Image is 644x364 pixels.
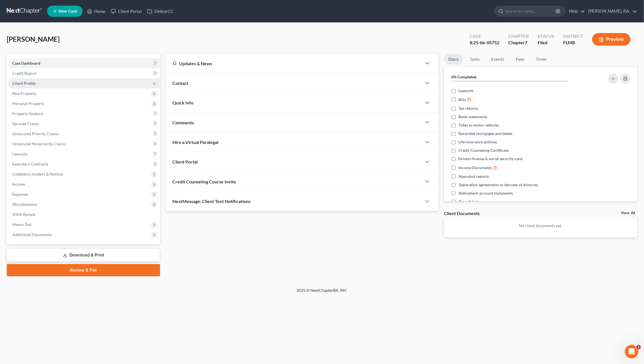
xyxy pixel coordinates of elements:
span: Quick Info [172,100,193,105]
span: SOFA Review [12,212,36,217]
span: Contact [172,80,188,86]
span: Income [12,182,25,186]
a: Review & File [7,264,160,276]
a: Download & Print [7,249,160,262]
a: View All [621,211,635,215]
span: Expenses [12,192,28,197]
span: Secured Claims [12,121,39,126]
iframe: Intercom live chat [625,345,638,358]
div: Filed [538,39,554,46]
div: Updates & News [172,60,415,66]
input: Search by name... [505,6,557,16]
strong: 0% Completed [451,74,477,79]
span: Miscellaneous [12,202,37,207]
a: [PERSON_NAME], P.A. [586,6,637,16]
span: [PERSON_NAME] [7,35,60,43]
span: Drivers license & social security card [459,156,523,162]
p: No client documents yet. [449,223,633,228]
a: Tasks [465,54,485,65]
a: Executory Contracts [8,159,160,169]
span: Comments [172,120,194,125]
span: Retirement account statements [459,190,513,196]
div: Status [538,33,554,39]
span: Credit Counseling Course Invite [172,179,236,184]
span: Client Profile [12,81,36,86]
div: 8:25-bk-05752 [470,39,499,46]
span: Separation agreements or decrees of divorces [459,182,538,188]
a: Unsecured Nonpriority Claims [8,139,160,149]
span: Appraisal reports [459,174,489,179]
a: Events [487,54,509,65]
a: Client Portal [108,6,144,16]
div: FLMB [563,39,583,46]
a: Case Dashboard [8,58,160,68]
span: Case Dashboard [12,61,40,66]
span: Property Analysis [12,111,43,116]
span: NextMessage: Client Text Notifications [172,199,250,204]
span: 1 [636,345,641,349]
a: Secured Claims [8,119,160,129]
span: Income Documents [459,165,492,171]
span: Titles to motor vehicles [459,122,499,128]
a: Docs [444,54,463,65]
a: Home [84,6,108,16]
span: Unsecured Priority Claims [12,131,58,136]
button: Preview [592,33,631,46]
span: Bank statements [459,114,488,120]
span: Lawsuits [12,151,27,156]
span: Pay advices [459,199,479,204]
div: District [563,33,583,39]
a: Timer [531,54,552,65]
span: Client Portal [172,159,198,164]
span: 7 [525,40,527,45]
span: Hire a Virtual Paralegal [172,139,218,145]
span: Credit Counseling Certificate [459,148,509,153]
span: Unsecured Nonpriority Claims [12,141,66,146]
span: Personal Property [12,101,44,106]
span: Recorded mortgages and deeds [459,131,513,136]
span: Additional Documents [12,232,52,237]
span: Credit Report [12,71,36,76]
span: Lawsuits [459,88,474,94]
a: SOFA Review [8,209,160,220]
div: Case [470,33,499,39]
span: Real Property [12,91,36,96]
span: Bills [459,97,466,102]
div: Chapter [508,33,529,39]
div: Chapter [508,39,529,46]
a: Property Analysis [8,109,160,119]
span: Life insurance policies [459,139,497,145]
a: DebtorCC [144,6,176,16]
span: Means Test [12,222,32,227]
span: New Case [58,9,77,13]
span: Codebtors Insiders & Notices [12,172,63,176]
a: Unsecured Priority Claims [8,129,160,139]
a: Fees [511,54,529,65]
div: 2025 © NextChapterBK, INC [163,288,482,298]
span: Tax returns [459,106,478,111]
a: Credit Report [8,68,160,78]
span: Executory Contracts [12,162,48,166]
a: Lawsuits [8,149,160,159]
div: Client Documents [444,210,480,216]
a: Help [566,6,585,16]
